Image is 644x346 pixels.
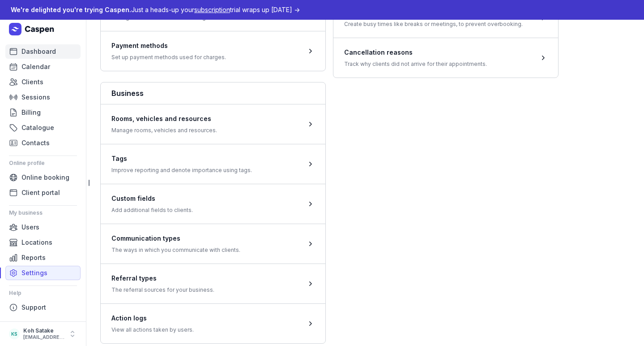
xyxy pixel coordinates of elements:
span: Contacts [21,138,50,148]
span: Sessions [21,92,50,103]
p: Action logs [111,313,194,324]
p: Payment methods [111,40,226,51]
span: subscription [194,6,230,13]
span: Calendar [21,61,50,72]
p: Tags [111,153,252,164]
span: We're delighted you're trying Caspen. [11,6,131,13]
p: Custom fields [111,193,193,204]
div: Koh Satake [23,327,64,334]
span: Settings [21,268,47,278]
div: Just a heads-up your trial wraps up [DATE] → [11,4,300,15]
span: Online booking [21,172,69,183]
p: Cancellation reasons [344,47,487,58]
span: Locations [21,237,52,248]
span: Reports [21,252,46,263]
h3: Business [111,88,315,99]
p: Referral types [111,273,214,284]
span: Catalogue [21,122,54,133]
span: Users [21,222,39,233]
span: Client portal [21,187,60,198]
p: Rooms, vehicles and resources [111,113,217,124]
span: Billing [21,107,41,118]
span: Dashboard [21,46,56,57]
div: [EMAIL_ADDRESS][DOMAIN_NAME] [23,334,64,341]
div: Online profile [9,156,77,170]
span: Support [21,302,46,313]
div: My business [9,206,77,220]
span: KS [11,329,17,339]
div: Help [9,286,77,300]
p: Communication types [111,233,240,244]
span: Clients [21,77,43,87]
